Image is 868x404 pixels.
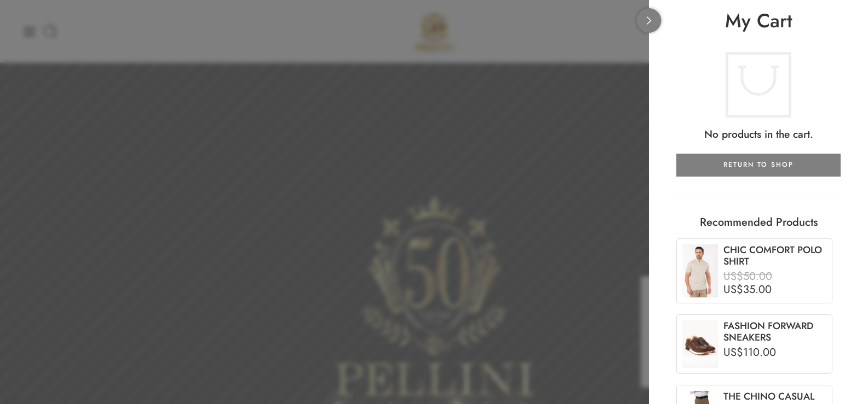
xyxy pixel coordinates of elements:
[723,282,743,297] span: US$
[723,320,826,343] a: FASHION FORWARD SNEAKERS
[649,8,868,33] span: My Cart
[723,268,772,284] bdi: 50.00
[723,282,772,297] bdi: 35.00
[676,215,841,230] h3: Recommended Products
[723,344,776,360] bdi: 110.00
[676,154,841,177] a: RETURN TO SHOP
[723,244,826,267] a: CHIC COMFORT POLO SHIRT
[723,344,743,360] span: US$
[649,33,868,177] p: No products in the cart.
[723,268,743,284] span: US$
